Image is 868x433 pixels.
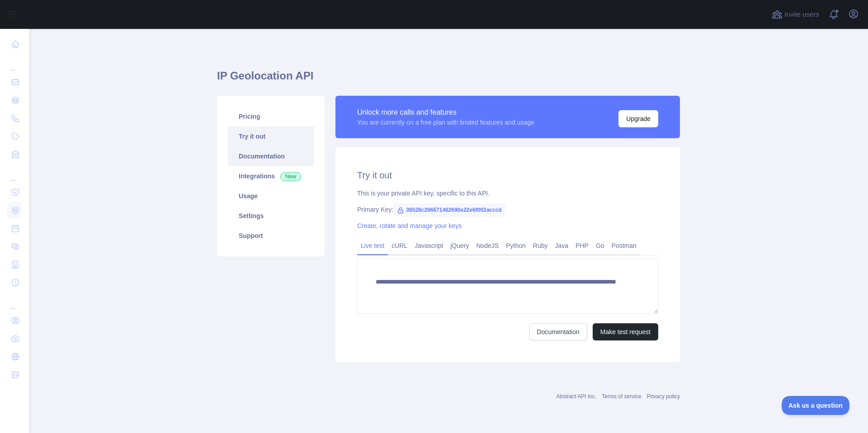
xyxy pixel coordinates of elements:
a: NodeJS [472,238,502,253]
a: Documentation [228,146,314,166]
a: Privacy policy [647,393,680,400]
iframe: Toggle Customer Support [782,396,850,415]
span: 39528c296671462690e22e6f002acccd [393,203,505,217]
a: Pricing [228,107,314,126]
a: Python [502,238,529,253]
div: ... [7,164,22,182]
div: ... [7,54,22,72]
a: Integrations New [228,166,314,186]
a: cURL [388,238,411,253]
a: Documentation [529,323,587,340]
span: Invite users [784,9,819,20]
a: Try it out [228,126,314,146]
a: Javascript [411,238,447,253]
div: ... [7,293,22,311]
a: Ruby [529,238,552,253]
a: Java [552,238,572,253]
a: PHP [572,238,592,253]
a: Live test [357,238,388,253]
button: Invite users [770,7,821,22]
button: Make test request [593,323,658,340]
h1: IP Geolocation API [217,69,680,90]
div: Primary Key: [357,205,658,214]
a: Abstract API Inc. [557,393,597,400]
a: Create, rotate and manage your keys [357,222,462,229]
div: This is your private API key, specific to this API. [357,189,658,198]
a: Go [592,238,608,253]
button: Upgrade [618,110,658,127]
a: Usage [228,186,314,206]
a: Settings [228,206,314,226]
a: Terms of service [602,393,641,400]
a: Postman [608,238,640,253]
div: Unlock more calls and features [357,107,534,118]
div: You are currently on a free plan with limited features and usage [357,118,534,127]
h2: Try it out [357,169,658,182]
a: Support [228,226,314,246]
a: jQuery [447,238,472,253]
span: New [280,172,301,181]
